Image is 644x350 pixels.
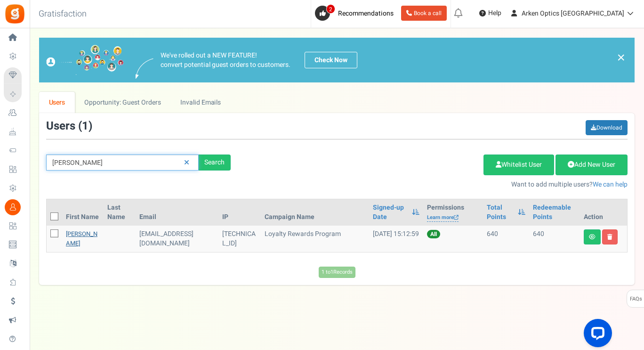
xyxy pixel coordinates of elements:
[423,199,483,226] th: Permissions
[199,155,231,171] div: Search
[427,214,459,222] a: Learn more
[46,155,199,171] input: Search by email or name
[617,52,625,63] a: ×
[46,120,92,132] h3: Users ( )
[529,226,580,252] td: 640
[28,5,97,24] h3: Gratisfaction
[261,199,369,226] th: Campaign Name
[326,4,335,14] span: 2
[483,155,554,175] a: Whitelist User
[338,8,394,18] span: Recommendations
[401,6,447,21] a: Book a call
[39,92,75,113] a: Users
[4,3,25,24] img: Gratisfaction
[171,92,231,113] a: Invalid Emails
[607,234,612,240] i: Delete user
[593,179,628,189] a: We can help
[475,6,505,21] a: Help
[315,6,397,21] a: 2 Recommendations
[136,226,218,252] td: [EMAIL_ADDRESS][DOMAIN_NAME]
[305,52,357,68] a: Check Now
[373,203,407,222] a: Signed-up Date
[486,8,501,18] span: Help
[629,290,642,308] span: FAQs
[586,120,628,135] a: Download
[62,199,104,226] th: First Name
[161,51,290,70] p: We've rolled out a NEW FEATURE! convert potential guest orders to customers.
[136,58,153,79] img: images
[104,199,136,226] th: Last Name
[487,203,514,222] a: Total Points
[179,155,194,171] a: Reset
[218,226,261,252] td: [TECHNICAL_ID]
[580,199,627,226] th: Action
[82,118,89,134] span: 1
[589,234,596,240] i: View details
[522,8,624,18] span: Arken Optics [GEOGRAPHIC_DATA]
[245,180,628,189] p: Want to add multiple users?
[533,203,576,222] a: Redeemable Points
[483,226,530,252] td: 640
[66,229,97,248] a: [PERSON_NAME]
[427,230,440,238] span: All
[555,155,628,175] a: Add New User
[261,226,369,252] td: Loyalty Rewards Program
[136,199,218,226] th: Email
[218,199,261,226] th: IP
[46,45,124,75] img: images
[75,92,170,113] a: Opportunity: Guest Orders
[369,226,423,252] td: [DATE] 15:12:59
